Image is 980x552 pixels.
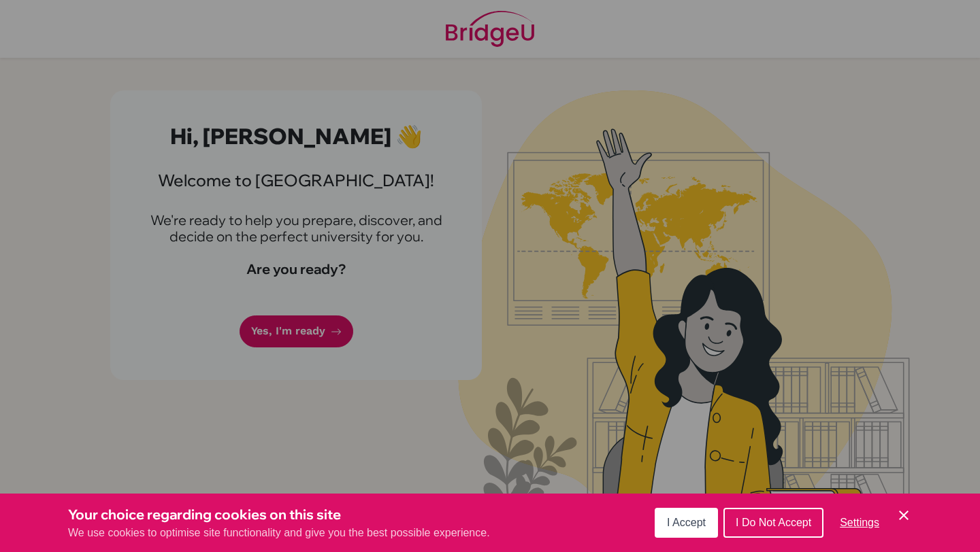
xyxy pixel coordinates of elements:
[840,517,879,528] span: Settings
[736,517,811,528] span: I Do Not Accept
[723,508,823,538] button: I Do Not Accept
[829,509,890,536] button: Settings
[896,507,912,523] button: Save and close
[68,525,490,541] p: We use cookies to optimise site functionality and give you the best possible experience.
[667,517,706,528] span: I Accept
[68,504,490,525] h3: Your choice regarding cookies on this site
[655,508,718,538] button: I Accept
